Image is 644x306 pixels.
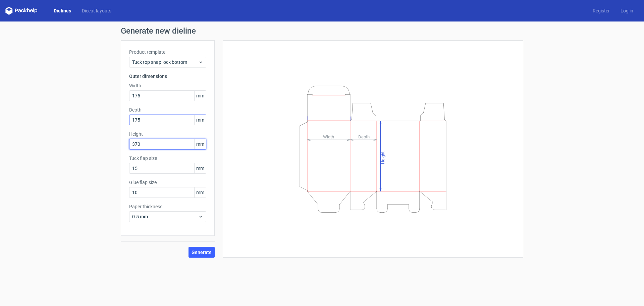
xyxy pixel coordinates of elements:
h3: Outer dimensions [129,73,206,80]
span: mm [194,163,206,173]
span: Generate [192,250,212,255]
a: Log in [615,7,639,14]
label: Depth [129,106,206,113]
a: Diecut layouts [76,7,117,14]
span: mm [194,139,206,149]
span: mm [194,91,206,101]
h1: Generate new dieline [121,27,523,35]
span: Tuck top snap lock bottom [132,59,198,65]
label: Height [129,131,206,137]
label: Glue flap size [129,179,206,186]
a: Dielines [48,7,76,14]
label: Width [129,82,206,89]
span: mm [194,187,206,198]
span: mm [194,115,206,125]
tspan: Depth [358,134,370,139]
a: Register [587,7,615,14]
button: Generate [189,247,215,258]
tspan: Height [380,151,385,164]
label: Product template [129,49,206,55]
span: 0.5 mm [132,213,198,220]
label: Tuck flap size [129,155,206,162]
tspan: Width [323,134,334,139]
label: Paper thickness [129,203,206,210]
